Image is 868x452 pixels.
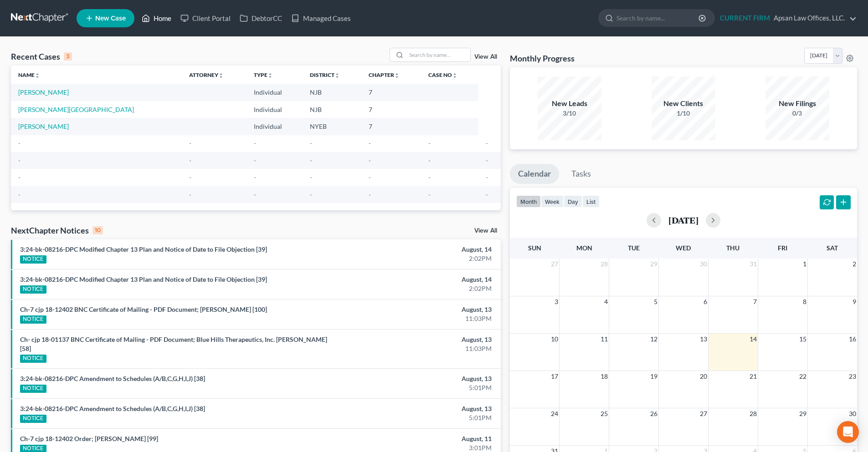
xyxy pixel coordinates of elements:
span: Sun [528,244,541,252]
div: 0/3 [765,109,829,118]
span: Sat [827,244,838,252]
a: Tasks [563,164,599,184]
button: week [541,195,564,208]
a: Managed Cases [287,10,355,26]
a: Ch-7 cjp 18-12402 BNC Certificate of Mailing - PDF Document; [PERSON_NAME] [100] [20,305,267,313]
span: 26 [649,408,658,419]
span: - [486,191,488,198]
span: 14 [749,334,758,345]
span: 15 [798,334,807,345]
span: New Case [95,15,126,22]
div: 1/10 [652,109,715,118]
span: - [254,139,256,147]
div: NOTICE [20,385,46,393]
span: - [369,191,371,198]
div: New Clients [652,98,715,109]
a: 3:24-bk-08216-DPC Modified Chapter 13 Plan and Notice of Date to File Objection [39] [20,245,267,253]
span: 10 [550,334,559,345]
a: 3:24-bk-08216-DPC Amendment to Schedules (A/B,C,G,H,I,J) [38] [20,405,205,412]
span: - [189,173,191,181]
span: 21 [749,371,758,382]
span: 27 [699,408,708,419]
div: August, 14 [340,275,492,284]
span: Fri [778,244,787,252]
a: Chapterunfold_more [369,71,400,78]
td: Individual [247,84,303,101]
h2: [DATE] [668,215,699,225]
a: [PERSON_NAME] [18,88,69,96]
span: 30 [699,259,708,269]
div: August, 13 [340,305,492,314]
span: 23 [848,371,857,382]
a: View All [474,54,497,60]
button: month [516,195,541,208]
i: unfold_more [35,73,40,78]
span: - [428,157,431,164]
td: 7 [361,118,421,135]
a: Districtunfold_more [310,71,340,78]
a: [PERSON_NAME] [18,122,69,130]
div: 5:01PM [340,413,492,422]
div: NOTICE [20,255,46,264]
strong: CURRENT FIRM [720,14,770,22]
i: unfold_more [267,73,273,78]
td: 7 [361,101,421,118]
span: - [189,191,191,198]
span: Thu [726,244,740,252]
input: Search by name... [406,48,470,61]
span: 12 [649,334,658,345]
span: 1 [802,259,807,269]
a: Nameunfold_more [18,71,40,78]
span: - [18,173,21,181]
span: - [428,139,431,147]
button: list [582,195,600,208]
div: NOTICE [20,315,46,324]
div: NextChapter Notices [11,225,103,236]
div: New Leads [538,98,601,109]
span: Wed [676,244,691,252]
div: 3 [64,52,72,61]
span: 5 [653,296,658,307]
span: - [486,173,488,181]
i: unfold_more [394,73,400,78]
div: August, 13 [340,374,492,383]
i: unfold_more [452,73,457,78]
span: 18 [600,371,609,382]
span: 17 [550,371,559,382]
span: - [254,191,256,198]
a: Ch-7 cjp 18-12402 Order; [PERSON_NAME] [99] [20,435,158,442]
a: DebtorCC [235,10,287,26]
span: 27 [550,259,559,269]
span: 22 [798,371,807,382]
div: 2:02PM [340,284,492,293]
span: - [18,191,21,198]
h3: Monthly Progress [510,53,575,64]
a: Attorneyunfold_more [189,71,224,78]
i: unfold_more [218,73,224,78]
span: 4 [603,296,609,307]
div: August, 13 [340,335,492,344]
div: 11:03PM [340,344,492,353]
span: - [428,173,431,181]
div: 11:03PM [340,314,492,323]
span: 9 [852,296,857,307]
a: 3:24-bk-08216-DPC Modified Chapter 13 Plan and Notice of Date to File Objection [39] [20,275,267,283]
a: Ch- cjp 18-01137 BNC Certificate of Mailing - PDF Document; Blue Hills Therapeutics, Inc. [PERSON... [20,335,327,352]
div: NOTICE [20,355,46,363]
a: Calendar [510,164,559,184]
td: 7 [361,84,421,101]
div: NOTICE [20,415,46,423]
td: NJB [303,101,361,118]
a: View All [474,228,497,234]
span: - [310,157,312,164]
div: 3/10 [538,109,601,118]
span: - [369,139,371,147]
span: 28 [749,408,758,419]
span: 16 [848,334,857,345]
input: Search by name... [616,10,700,26]
span: 3 [554,296,559,307]
a: CURRENT FIRMApsan Law Offices, LLC. [715,10,857,26]
div: New Filings [765,98,829,109]
span: 8 [802,296,807,307]
div: August, 11 [340,434,492,443]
